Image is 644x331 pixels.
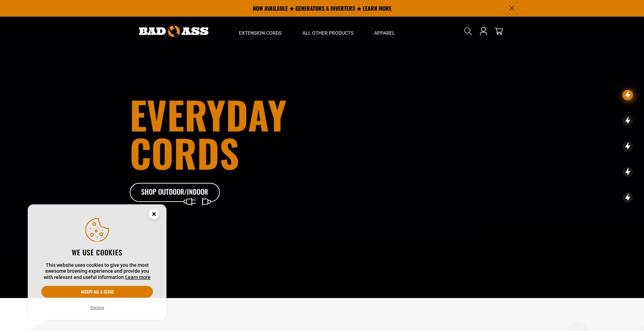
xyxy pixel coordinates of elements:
[292,17,364,46] summary: All Other Products
[364,17,405,46] summary: Apparel
[130,183,220,202] a: Shop Outdoor/Indoor
[463,26,474,37] summary: Search
[41,248,153,257] h2: We use cookies
[302,30,353,36] span: All Other Products
[28,204,166,320] aside: Cookie Consent
[88,304,106,311] button: Decline
[229,17,292,46] summary: Extension Cords
[239,30,282,36] span: Extension Cords
[41,286,153,298] button: Accept all & close
[374,30,395,36] span: Apparel
[125,274,151,280] a: Learn more
[139,26,208,37] img: Bad Ass Extension Cords
[130,95,361,172] h1: Everyday cords
[41,262,153,281] p: This website uses cookies to give you the most awesome browsing experience and provide you with r...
